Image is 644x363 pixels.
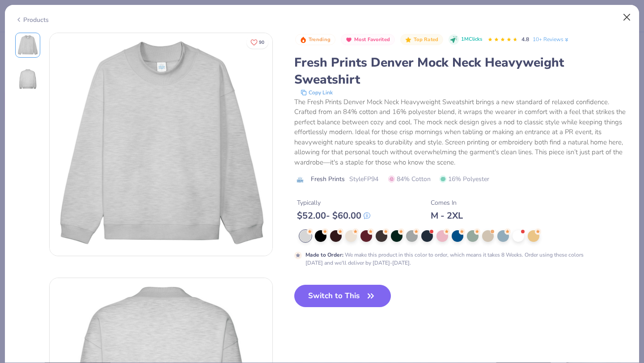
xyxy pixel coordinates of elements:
[487,33,518,47] div: 4.8 Stars
[297,198,370,207] div: Typically
[388,174,431,184] span: 84% Cotton
[297,210,370,221] div: $ 52.00 - $ 60.00
[533,35,570,43] a: 10+ Reviews
[341,34,395,46] button: Badge Button
[311,174,345,184] span: Fresh Prints
[259,40,264,45] span: 90
[431,198,463,207] div: Comes In
[305,251,343,258] strong: Made to Order :
[294,54,629,88] div: Fresh Prints Denver Mock Neck Heavyweight Sweatshirt
[246,36,268,49] button: Like
[431,210,463,221] div: M - 2XL
[521,36,529,43] span: 4.8
[295,34,335,46] button: Badge Button
[461,36,482,43] span: 1M Clicks
[294,285,391,307] button: Switch to This
[345,36,352,43] img: Most Favorited sort
[294,97,629,168] div: The Fresh Prints Denver Mock Neck Heavyweight Sweatshirt brings a new standard of relaxed confide...
[298,88,335,97] button: copy to clipboard
[619,9,636,26] button: Close
[349,174,378,184] span: Style FP94
[17,68,38,90] img: Back
[17,34,38,56] img: Front
[300,36,307,43] img: Trending sort
[400,34,443,46] button: Badge Button
[15,15,49,25] div: Products
[405,36,412,43] img: Top Rated sort
[294,176,306,183] img: brand logo
[354,37,390,42] span: Most Favorited
[305,251,589,267] div: We make this product in this color to order, which means it takes 8 Weeks. Order using these colo...
[440,174,489,184] span: 16% Polyester
[50,33,272,256] img: Front
[414,37,439,42] span: Top Rated
[309,37,330,42] span: Trending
